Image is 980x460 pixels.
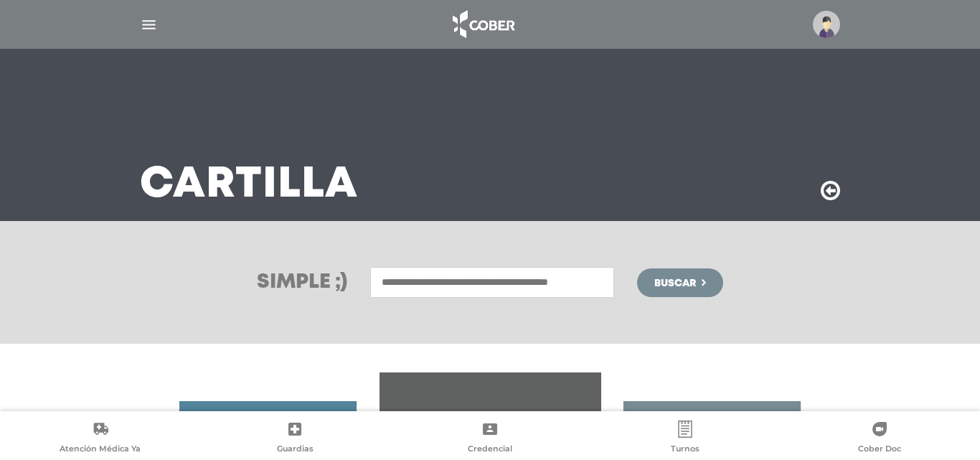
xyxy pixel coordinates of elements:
[392,421,588,457] a: Credencial
[445,7,520,42] img: logo_cober_home-white.png
[3,421,198,457] a: Atención Médica Ya
[60,443,141,456] span: Atención Médica Ya
[813,11,840,38] img: profile-placeholder.svg
[257,273,347,293] h3: Simple ;)
[654,278,696,288] span: Buscar
[671,443,699,456] span: Turnos
[140,166,358,204] h3: Cartilla
[198,421,393,457] a: Guardias
[140,16,158,34] img: Cober_menu-lines-white.svg
[468,443,512,456] span: Credencial
[858,443,901,456] span: Cober Doc
[637,268,723,297] button: Buscar
[277,443,314,456] span: Guardias
[588,421,783,457] a: Turnos
[782,421,977,457] a: Cober Doc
